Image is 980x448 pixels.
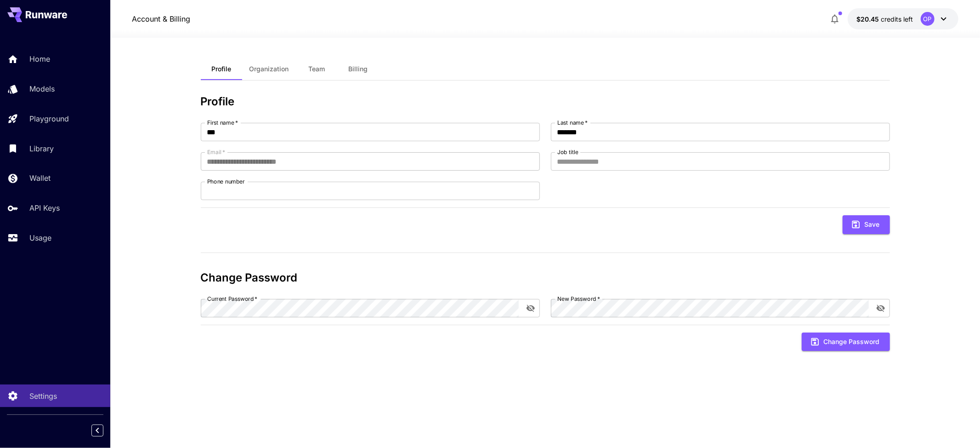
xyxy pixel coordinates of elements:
[29,83,55,94] p: Models
[29,172,51,184] p: Wallet
[98,422,110,439] div: Collapse sidebar
[207,178,245,185] label: Phone number
[29,232,51,243] p: Usage
[881,15,913,23] span: credits left
[557,148,578,156] label: Job title
[843,215,890,234] button: Save
[857,15,881,23] span: $20.45
[349,65,368,73] span: Billing
[848,8,958,29] button: $20.44751OP
[201,271,890,284] h3: Change Password
[207,119,238,126] label: First name
[207,148,225,156] label: Email
[309,65,325,73] span: Team
[29,113,69,124] p: Playground
[872,300,889,316] button: toggle password visibility
[802,333,890,351] button: Change Password
[29,391,57,402] p: Settings
[857,14,913,24] div: $20.44751
[91,425,103,437] button: Collapse sidebar
[557,119,588,126] label: Last name
[201,95,890,108] h3: Profile
[132,13,190,24] nav: breadcrumb
[132,13,190,24] a: Account & Billing
[522,300,539,316] button: toggle password visibility
[29,143,54,154] p: Library
[211,65,231,73] span: Profile
[207,295,258,303] label: Current Password
[29,202,60,213] p: API Keys
[29,53,50,64] p: Home
[557,295,600,303] label: New Password
[921,12,935,26] div: OP
[249,65,289,73] span: Organization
